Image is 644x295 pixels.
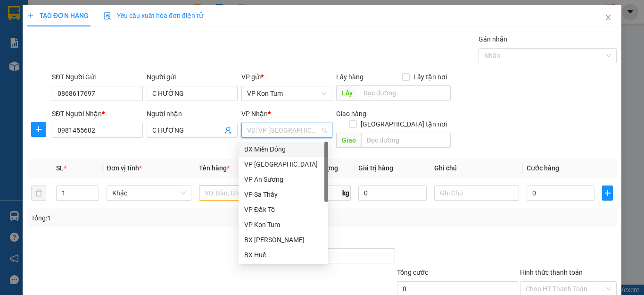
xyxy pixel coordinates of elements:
label: Hình thức thanh toán [520,269,583,276]
span: TẠO ĐƠN HÀNG [27,12,89,19]
li: Tân Anh [5,5,137,23]
span: VP Kon Tum [247,86,327,101]
span: Giá trị hàng [358,164,393,172]
div: VP Sa Thầy [239,187,328,202]
span: SL [56,164,64,172]
span: Giao [336,133,361,148]
button: plus [31,122,46,137]
span: plus [32,126,46,133]
span: Khác [112,186,186,200]
button: plus [602,185,613,201]
span: environment [65,63,72,69]
button: Close [595,5,621,31]
div: VP [GEOGRAPHIC_DATA] [244,159,322,169]
span: environment [5,52,11,59]
li: VP VP [PERSON_NAME] [65,40,125,61]
div: BX Huế [239,247,328,262]
img: icon [104,12,111,20]
div: BX Huế [244,250,322,260]
button: delete [31,185,46,201]
input: 0 [358,185,426,201]
span: Lấy hàng [336,73,363,81]
input: Dọc đường [361,133,451,148]
div: VP Đà Nẵng [239,157,328,172]
span: Tên hàng [199,164,230,172]
span: Tổng cước [397,269,428,276]
input: VD: Bàn, Ghế [199,185,284,201]
th: Ghi chú [430,159,523,177]
span: VP Nhận [241,110,268,118]
div: Tổng: 1 [31,213,249,223]
span: Giao hàng [336,110,366,118]
label: Gán nhãn [479,35,507,43]
div: VP An Sương [244,174,322,185]
div: VP Đắk Tô [244,204,322,215]
b: [GEOGRAPHIC_DATA][PERSON_NAME], P [GEOGRAPHIC_DATA] [5,62,63,111]
input: Dọc đường [358,85,451,101]
div: SĐT Người Nhận [52,109,143,119]
span: Lấy [336,85,358,101]
input: Ghi Chú [434,185,519,201]
span: plus [27,12,34,19]
span: kg [341,185,351,201]
div: VP Sa Thầy [244,189,322,200]
span: close [604,14,612,21]
div: SĐT Người Gửi [52,72,143,82]
span: Lấy tận nơi [410,72,451,82]
div: BX Phạm Văn Đồng [239,232,328,247]
b: khu C30-lô B5-Q10 [65,62,117,80]
div: VP An Sương [239,172,328,187]
span: Đơn vị tính [107,164,142,172]
span: plus [603,189,612,197]
div: VP gửi [241,72,332,82]
span: Cước hàng [527,164,559,172]
div: BX [PERSON_NAME] [244,235,322,245]
img: logo.jpg [5,5,38,38]
div: BX Miền Đông [244,144,322,154]
span: Yêu cầu xuất hóa đơn điện tử [104,12,203,19]
li: VP VP Kon Tum [5,40,65,51]
span: user-add [224,126,232,134]
div: VP Kon Tum [244,219,322,230]
div: Người nhận [147,109,238,119]
div: BX Miền Đông [239,142,328,157]
div: VP Đắk Tô [239,202,328,217]
div: VP Kon Tum [239,217,328,232]
span: [GEOGRAPHIC_DATA] tận nơi [357,119,451,129]
div: Người gửi [147,72,238,82]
